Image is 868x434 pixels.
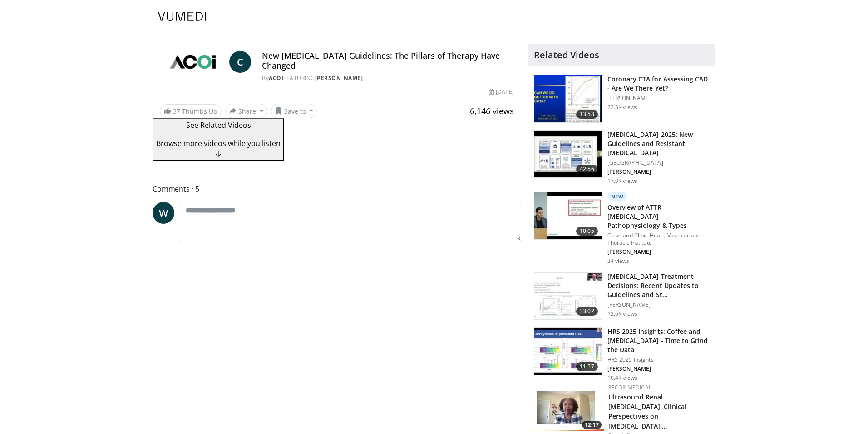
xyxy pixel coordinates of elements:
h4: New [MEDICAL_DATA] Guidelines: The Pillars of Therapy Have Changed [262,51,513,71]
a: Ultrasound Renal [MEDICAL_DATA]: Clinical Perspectives on [MEDICAL_DATA] … [608,393,686,430]
span: 33:02 [576,307,598,316]
span: 42:56 [576,165,598,174]
p: Cleveland Clinic Heart, Vascular and Thoracic Institute [607,232,710,247]
h3: HRS 2025 Insights: Coffee and [MEDICAL_DATA] - Time to Grind the Data [607,327,710,354]
span: Comments 5 [153,183,521,195]
a: C [229,51,251,73]
p: Mazen Hanna [607,248,710,256]
p: New [607,192,627,201]
a: 10:05 New Overview of ATTR [MEDICAL_DATA] - Pathophysiology & Types Cleveland Clinic Heart, Vascu... [534,192,710,265]
h4: Related Videos [534,50,599,61]
a: ACOI [269,74,283,82]
img: ACOI [160,51,226,73]
img: 2f83149f-471f-45a5-8edf-b959582daf19.150x105_q85_crop-smart_upscale.jpg [534,192,602,240]
h3: Coronary CTA for Assessing CAD - Are We There Yet? [607,75,710,93]
img: 6f79f02c-3240-4454-8beb-49f61d478177.150x105_q85_crop-smart_upscale.jpg [534,273,602,320]
p: HRS 2025 Insights [607,356,710,363]
span: 37 [173,107,180,116]
span: 6,146 views [470,106,514,116]
a: 33:02 [MEDICAL_DATA] Treatment Decisions: Recent Updates to Guidelines and St… [PERSON_NAME] 12.6... [534,272,710,320]
h3: Ultrasound Renal Denervation: Clinical Perspectives on Hypertension Management [608,392,708,430]
img: 34b2b9a4-89e5-4b8c-b553-8a638b61a706.150x105_q85_crop-smart_upscale.jpg [534,75,602,122]
p: See Related Videos [156,120,281,131]
p: 34 views [607,257,630,265]
img: db5eb954-b69d-40f8-a012-f5d3258e0349.150x105_q85_crop-smart_upscale.jpg [536,384,604,431]
h3: Overview of ATTR [MEDICAL_DATA] - Pathophysiology & Types [607,203,710,230]
img: VuMedi Logo [158,12,206,21]
p: 22.3K views [607,104,637,111]
p: [PERSON_NAME] [607,95,710,102]
img: 25c04896-53d6-4a05-9178-9b8aabfb644a.150x105_q85_crop-smart_upscale.jpg [534,328,602,375]
span: 13:58 [576,110,598,119]
button: Save to [271,104,317,118]
a: 37 Thumbs Up [160,104,222,118]
p: 10.4K views [607,374,637,382]
a: 12:17 [536,384,604,431]
p: Keith Ferdinand [607,168,710,176]
span: 12:17 [582,421,602,429]
span: 10:05 [576,227,598,236]
a: [PERSON_NAME] [315,74,363,82]
span: Browse more videos while you listen [156,138,281,148]
a: 13:58 Coronary CTA for Assessing CAD - Are We There Yet? [PERSON_NAME] 22.3K views [534,75,710,123]
p: David Chieng [607,365,710,373]
button: See Related Videos Browse more videos while you listen [153,118,284,161]
a: 11:57 HRS 2025 Insights: Coffee and [MEDICAL_DATA] - Time to Grind the Data HRS 2025 Insights [PE... [534,327,710,382]
p: [GEOGRAPHIC_DATA] [607,159,710,167]
img: 280bcb39-0f4e-42eb-9c44-b41b9262a277.150x105_q85_crop-smart_upscale.jpg [534,131,602,178]
p: 12.6K views [607,310,637,318]
h3: [MEDICAL_DATA] 2025: New Guidelines and Resistant [MEDICAL_DATA] [607,130,710,157]
p: [PERSON_NAME] [607,301,710,308]
a: W [153,202,174,224]
button: Share [225,104,267,118]
p: 17.0K views [607,177,637,185]
a: 42:56 [MEDICAL_DATA] 2025: New Guidelines and Resistant [MEDICAL_DATA] [GEOGRAPHIC_DATA] [PERSON_... [534,130,710,185]
div: By FEATURING [262,74,513,82]
div: [DATE] [489,88,513,96]
a: Recor Medical [608,384,651,391]
span: 11:57 [576,362,598,371]
h3: Cholesterol Treatment Decisions: Recent Updates to Guidelines and Strategies [607,272,710,299]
